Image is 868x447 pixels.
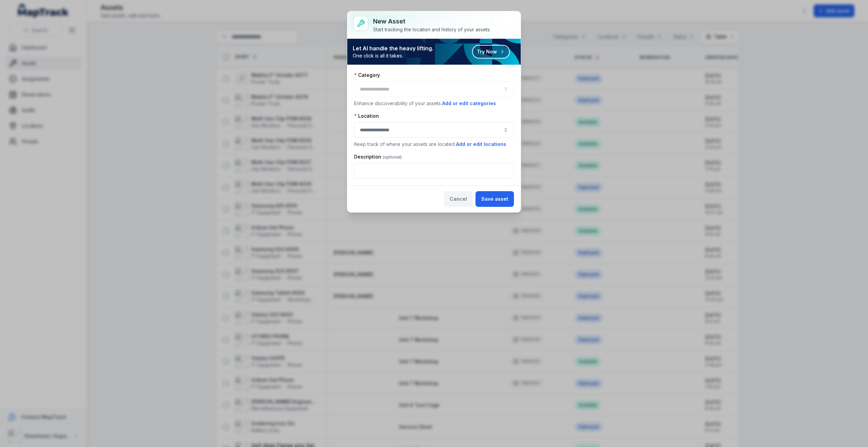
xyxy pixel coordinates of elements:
[353,44,433,52] strong: Let AI handle the heavy lifting.
[456,140,506,148] button: Add or edit locations
[373,17,491,26] h3: New asset
[354,113,379,119] label: Location
[354,153,402,160] label: Description
[354,100,514,107] p: Enhance discoverability of your assets.
[354,72,380,79] label: Category
[475,191,514,207] button: Save asset
[472,45,510,59] button: Try Now
[353,52,433,59] span: One click is all it takes.
[444,191,473,207] button: Cancel
[354,140,514,148] p: Keep track of where your assets are located.
[373,26,491,33] div: Start tracking the location and history of your assets.
[442,100,496,107] button: Add or edit categories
